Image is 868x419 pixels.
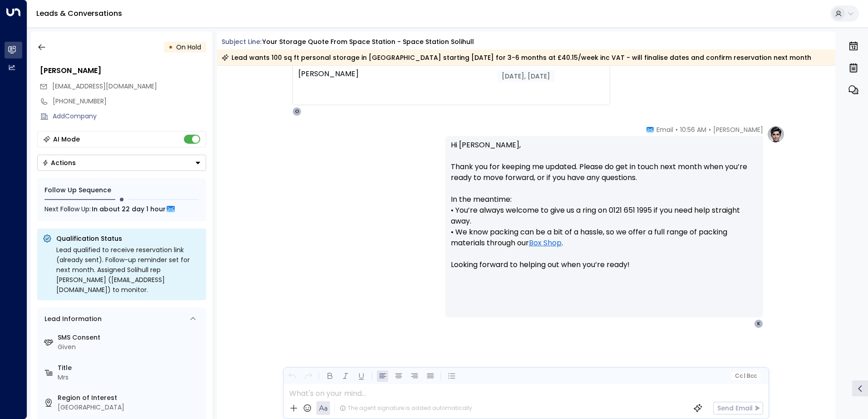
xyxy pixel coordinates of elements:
[529,238,562,248] a: Box Shop
[292,107,301,116] div: O
[168,39,173,55] div: •
[302,370,314,382] button: Redo
[36,8,122,19] a: Leads & Conversations
[262,37,474,47] div: Your storage quote from Space Station - Space Station Solihull
[37,155,206,171] button: Actions
[58,403,202,412] div: [GEOGRAPHIC_DATA]
[44,185,199,195] div: Follow Up Sequence
[731,372,760,380] button: Cc|Bcc
[56,234,201,243] p: Qualification Status
[92,204,166,214] span: In about 22 day 1 hour
[656,125,673,134] span: Email
[709,125,711,134] span: •
[41,314,102,324] div: Lead Information
[52,82,157,91] span: hello@karennjohnson.co.uk
[176,43,201,52] span: On Hold
[451,140,758,281] p: Hi [PERSON_NAME], Thank you for keeping me updated. Please do get in touch next month when you’re...
[754,319,763,328] div: K
[52,82,157,91] span: [EMAIL_ADDRESS][DOMAIN_NAME]
[53,112,206,121] div: AddCompany
[735,373,756,379] span: Cc Bcc
[58,333,202,342] label: SMS Consent
[56,245,201,295] div: Lead qualified to receive reservation link (already sent). Follow-up reminder set for next month....
[713,125,763,134] span: [PERSON_NAME]
[298,68,604,101] div: [PERSON_NAME]
[58,342,202,352] div: Given
[58,393,202,403] label: Region of Interest
[58,373,202,382] div: Mrs
[53,97,206,106] div: [PHONE_NUMBER]
[340,404,472,412] div: The agent signature is added automatically
[53,135,80,144] div: AI Mode
[44,204,199,214] div: Next Follow Up:
[42,159,76,167] div: Actions
[676,125,678,134] span: •
[40,65,206,76] div: [PERSON_NAME]
[222,53,811,62] div: Lead wants 100 sq ft personal storage in [GEOGRAPHIC_DATA] starting [DATE] for 3-6 months at £40....
[37,155,206,171] div: Button group with a nested menu
[767,125,785,143] img: profile-logo.png
[744,373,745,379] span: |
[497,70,555,82] div: [DATE], [DATE]
[222,37,261,46] span: Subject Line:
[58,363,202,373] label: Title
[680,125,706,134] span: 10:56 AM
[286,370,298,382] button: Undo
